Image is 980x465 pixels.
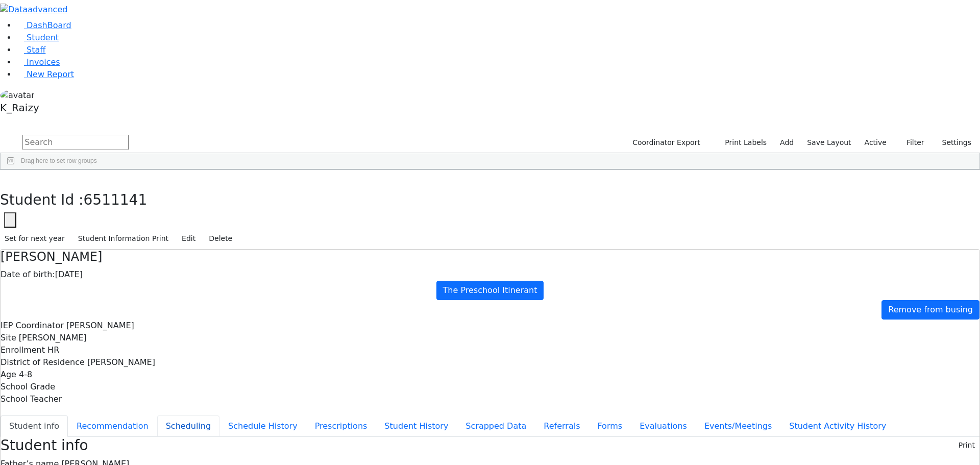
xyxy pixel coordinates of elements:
span: 6511141 [84,191,148,208]
button: Edit [177,231,200,247]
button: Evaluations [631,415,696,437]
button: Print Labels [713,135,771,151]
span: New Report [27,69,74,79]
label: Active [860,135,891,151]
a: DashBoard [16,20,71,30]
button: Scheduling [157,415,219,437]
span: Drag here to set row groups [21,157,97,164]
h4: [PERSON_NAME] [1,250,979,264]
input: Search [22,135,129,150]
button: Student Activity History [780,415,895,437]
label: School Grade [1,381,55,393]
a: Student [16,33,59,42]
button: Forms [589,415,631,437]
button: Referrals [535,415,589,437]
button: Delete [204,231,237,247]
label: Date of birth: [1,268,55,281]
label: District of Residence [1,356,85,369]
a: Add [775,135,798,151]
div: [DATE] [1,268,979,281]
button: Recommendation [68,415,157,437]
button: Events/Meetings [696,415,780,437]
span: [PERSON_NAME] [66,321,134,330]
span: Remove from busing [888,305,973,314]
button: Filter [893,135,929,151]
button: Student History [376,415,457,437]
label: IEP Coordinator [1,320,64,332]
label: School Teacher [1,393,62,405]
a: The Preschool Itinerant [436,281,544,300]
label: Site [1,332,16,344]
span: DashBoard [27,20,71,30]
button: Print [954,437,979,453]
span: Student [27,33,59,42]
button: Scrapped Data [457,415,535,437]
button: Save Layout [802,135,855,151]
button: Settings [929,135,976,151]
a: New Report [16,69,74,79]
button: Prescriptions [306,415,376,437]
button: Student info [1,415,68,437]
a: Invoices [16,57,60,67]
span: 4-8 [19,370,32,379]
button: Student Information Print [73,231,173,247]
span: [PERSON_NAME] [19,333,87,342]
button: Coordinator Export [626,135,705,151]
label: Enrollment [1,344,45,356]
span: HR [47,345,59,355]
label: Age [1,369,16,381]
span: [PERSON_NAME] [87,357,155,367]
span: Invoices [27,57,60,67]
a: Remove from busing [881,300,979,320]
span: Staff [27,45,45,55]
h3: Student info [1,437,88,454]
a: Staff [16,45,45,55]
button: Schedule History [219,415,306,437]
